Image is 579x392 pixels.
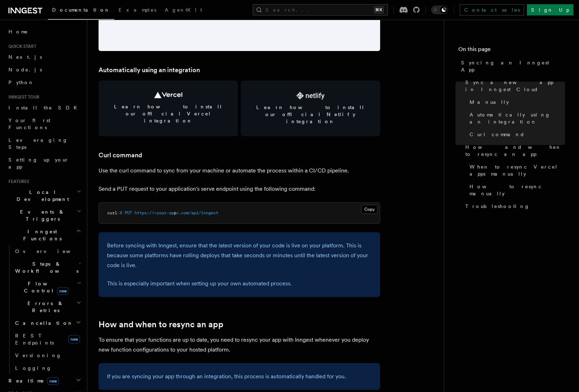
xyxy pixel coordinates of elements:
[8,54,42,60] span: Next.js
[6,51,83,63] a: Next.js
[6,25,83,38] a: Home
[12,280,77,294] span: Flow Control
[15,248,88,254] span: Overview
[6,94,39,100] span: Inngest tour
[117,210,122,215] span: -X
[12,317,83,329] button: Cancellation
[176,210,179,215] span: >
[8,105,81,110] span: Install the SDK
[107,279,372,289] p: This is especially important when setting up your own automated process.
[6,153,83,173] a: Setting up your app
[470,99,509,106] span: Manually
[99,320,224,329] a: How and when to resync an app
[107,210,117,215] span: curl
[249,104,372,125] span: Learn how to install our official Netlify integration
[12,297,83,317] button: Errors & Retries
[467,96,565,108] a: Manually
[125,210,132,215] span: PUT
[114,2,161,19] a: Examples
[154,210,157,215] span: <
[8,28,28,35] span: Home
[8,67,42,72] span: Node.js
[6,114,83,134] a: Your first Functions
[119,7,156,13] span: Examples
[15,333,54,346] span: REST Endpoints
[6,377,59,384] span: Realtime
[8,118,50,130] span: Your first Functions
[6,179,29,184] span: Features
[6,225,83,245] button: Inngest Functions
[174,210,176,215] span: p
[48,2,114,20] a: Documentation
[107,241,372,270] p: Before syncing with Inngest, ensure that the latest version of your code is live on your platform...
[461,59,565,73] span: Syncing an Inngest App
[107,372,372,381] p: If you are syncing your app through an integration, this process is automatically handled for you.
[6,228,76,242] span: Inngest Functions
[6,44,36,49] span: Quick start
[99,184,380,194] p: Send a PUT request to your application's serve endpoint using the following command:
[12,260,78,274] span: Steps & Workflows
[458,56,565,76] a: Syncing an Inngest App
[57,287,69,295] span: new
[470,183,565,197] span: How to resync manually
[527,4,573,15] a: Sign Up
[99,65,200,75] a: Automatically using an integration
[6,76,83,89] a: Python
[68,335,80,343] span: new
[134,210,154,215] span: https://
[374,6,384,13] kbd: ⌘K
[467,160,565,180] a: When to resync Vercel apps manually
[8,157,69,170] span: Setting up your app
[467,108,565,128] a: Automatically using an integration
[12,349,83,362] a: Versioning
[12,362,83,374] a: Logging
[157,210,174,215] span: your-ap
[15,365,52,371] span: Logging
[12,329,83,349] a: REST Endpointsnew
[12,277,83,297] button: Flow Controlnew
[462,76,565,96] a: Sync a new app in Inngest Cloud
[179,210,218,215] span: .com/api/inngest
[467,128,565,141] a: Curl command
[6,189,77,203] span: Local Development
[6,245,83,374] div: Inngest Functions
[241,81,380,136] a: Learn how to install our official Netlify integration
[165,7,202,13] span: AgentKit
[470,163,565,177] span: When to resync Vercel apps manually
[8,137,68,150] span: Leveraging Steps
[8,80,34,85] span: Python
[12,300,76,314] span: Errors & Retries
[12,258,83,277] button: Steps & Workflows
[431,6,448,14] button: Toggle dark mode
[6,101,83,114] a: Install the SDK
[6,208,77,222] span: Events & Triggers
[15,353,62,358] span: Versioning
[253,4,388,15] button: Search...⌘K
[12,320,73,327] span: Cancellation
[12,245,83,258] a: Overview
[99,81,238,136] a: Learn how to install our official Vercel integration
[467,180,565,200] a: How to resync manually
[465,79,565,93] span: Sync a new app in Inngest Cloud
[462,141,565,160] a: How and when to resync an app
[465,144,565,158] span: How and when to resync an app
[470,131,525,138] span: Curl command
[6,134,83,153] a: Leveraging Steps
[99,335,380,355] p: To ensure that your functions are up to date, you need to resync your app with Inngest whenever y...
[6,374,83,387] button: Realtimenew
[99,166,380,176] p: Use the curl command to sync from your machine or automate the process within a CI/CD pipeline.
[6,63,83,76] a: Node.js
[460,4,524,15] a: Contact sales
[465,203,530,210] span: Troubleshooting
[52,7,110,13] span: Documentation
[6,206,83,225] button: Events & Triggers
[161,2,206,19] a: AgentKit
[458,45,565,56] h4: On this page
[470,111,565,125] span: Automatically using an integration
[462,200,565,213] a: Troubleshooting
[361,205,378,214] button: Copy
[6,186,83,206] button: Local Development
[107,103,229,124] span: Learn how to install our official Vercel integration
[99,150,142,160] a: Curl command
[47,377,59,385] span: new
